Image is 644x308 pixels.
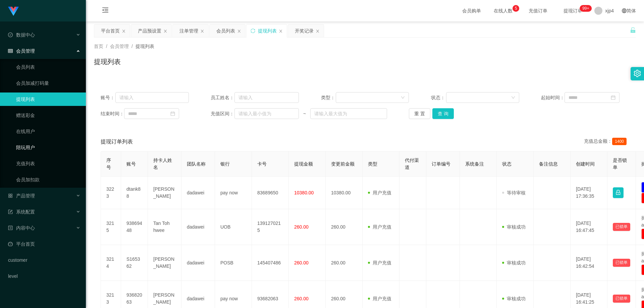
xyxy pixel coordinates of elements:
button: 图标: lock [613,187,624,198]
span: 260.00 [294,224,309,230]
td: [DATE] 16:42:54 [571,245,607,281]
td: dadawei [181,245,215,281]
span: 结束时间： [101,110,124,117]
a: 赠送彩金 [16,109,80,122]
img: logo.9652507e.png [8,7,19,16]
td: 260.00 [326,245,363,281]
span: 充值订单 [525,8,551,13]
td: 3214 [101,245,121,281]
span: 审核成功 [502,296,526,301]
td: 3215 [101,209,121,245]
button: 查 询 [432,108,454,119]
span: 10380.00 [294,190,314,195]
span: 提现订单 [560,8,586,13]
td: [DATE] 17:36:35 [571,177,607,209]
td: Tan Toh hwee [148,209,181,245]
td: 3223 [101,177,121,209]
td: 260.00 [326,209,363,245]
i: 图标: down [511,96,515,100]
i: 图标: check-circle-o [8,33,13,37]
a: 充值列表 [16,157,80,170]
td: dadawei [181,177,215,209]
span: 卡号 [257,161,267,167]
td: 83689650 [252,177,289,209]
i: 图标: close [279,29,283,33]
span: 账号： [101,94,115,101]
span: 260.00 [294,260,309,265]
span: 序号 [106,158,111,170]
span: 持卡人姓名 [153,158,172,170]
i: 图标: setting [634,70,641,77]
input: 请输入 [115,92,189,103]
i: 图标: close [163,29,167,33]
div: 平台首页 [101,24,120,37]
td: [PERSON_NAME] [148,245,181,281]
div: 充值总金额： [584,138,629,146]
td: 93869448 [121,209,148,245]
i: 图标: profile [8,226,13,230]
span: 状态 [502,161,512,167]
span: 员工姓名： [211,94,234,101]
td: 10380.00 [326,177,363,209]
a: 会员加扣款 [16,173,80,186]
span: 系统备注 [465,161,484,167]
input: 请输入最小值为 [234,108,299,119]
span: 团队名称 [187,161,206,167]
span: 起始时间： [541,94,565,101]
span: 审核成功 [502,260,526,265]
div: 开奖记录 [295,24,314,37]
span: 代付渠道 [405,158,419,170]
span: 首页 [94,44,103,49]
h1: 提现列表 [94,57,121,67]
td: 1391270215 [252,209,289,245]
i: 图标: down [401,96,405,100]
span: 系统配置 [8,209,35,214]
span: 用户充值 [368,260,391,265]
i: 图标: appstore-o [8,193,13,198]
td: dadawei [181,209,215,245]
input: 请输入最大值为 [310,108,387,119]
i: 图标: close [200,29,204,33]
i: 图标: form [8,209,13,214]
a: 会员加减打码量 [16,76,80,90]
span: ~ [299,110,310,117]
span: 备注信息 [539,161,558,167]
td: pay now [215,177,252,209]
input: 请输入 [234,92,299,103]
a: level [8,269,80,283]
button: 重 置 [409,108,430,119]
i: 图标: sync [251,28,255,33]
td: dtank88 [121,177,148,209]
button: 已锁单 [613,223,630,231]
span: 充值区间： [211,110,234,117]
sup: 5 [513,5,519,12]
i: 图标: close [237,29,241,33]
span: 订单编号 [432,161,450,167]
i: 图标: global [622,8,627,13]
span: 会员管理 [8,48,35,54]
span: 银行 [220,161,230,167]
td: POSB [215,245,252,281]
span: 提现列表 [136,44,154,49]
span: 用户充值 [368,224,391,230]
span: 数据中心 [8,32,35,38]
div: 提现列表 [258,24,277,37]
span: / [131,44,133,49]
span: 1400 [612,138,627,145]
span: 会员管理 [110,44,129,49]
td: UOB [215,209,252,245]
span: 内容中心 [8,225,35,231]
i: 图标: menu-fold [94,0,117,22]
div: 产品预设置 [138,24,161,37]
span: 在线人数 [490,8,516,13]
td: 145407486 [252,245,289,281]
span: 260.00 [294,296,309,301]
i: 图标: calendar [611,95,615,100]
button: 已锁单 [613,259,630,267]
span: 是否锁单 [613,158,627,170]
td: [PERSON_NAME] [148,177,181,209]
span: / [106,44,107,49]
i: 图标: table [8,49,13,53]
span: 状态： [431,94,446,101]
sup: 197 [580,5,592,12]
